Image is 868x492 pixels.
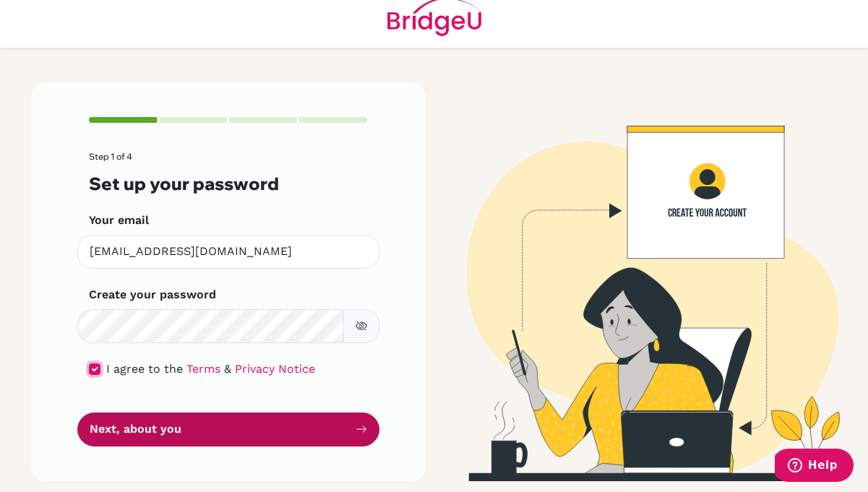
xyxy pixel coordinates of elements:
[89,173,368,194] h3: Set up your password
[235,362,315,376] a: Privacy Notice
[224,362,231,376] span: &
[106,362,183,376] span: I agree to the
[77,235,379,269] input: Insert your email*
[775,449,854,485] iframe: Opens a widget where you can find more information
[89,212,149,229] label: Your email
[89,151,132,162] span: Step 1 of 4
[186,362,220,376] a: Terms
[77,413,379,446] button: Next, about you
[89,286,216,303] label: Create your password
